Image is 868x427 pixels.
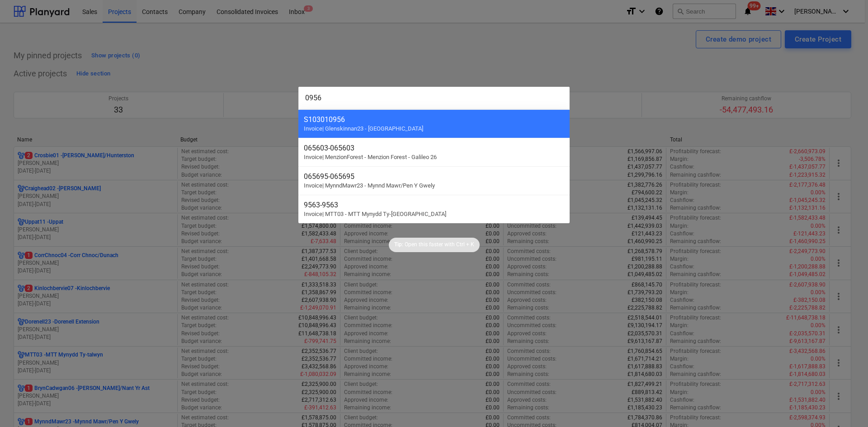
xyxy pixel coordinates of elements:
[298,166,570,195] div: 065695-065695Invoice| MynndMawr23 - Mynnd Mawr/Pen Y Gwely
[456,241,474,249] p: Ctrl + K
[304,115,564,124] div: S103010956
[298,87,570,109] input: Search for projects, line-items, subcontracts, valuations, subcontractors...
[304,211,446,217] span: Invoice | MTT03 - MTT Mynydd Ty-[GEOGRAPHIC_DATA]
[304,144,564,152] div: 065603 - 065603
[298,109,570,138] div: S103010956Invoice| Glenskinnan23 - [GEOGRAPHIC_DATA]
[823,384,868,427] iframe: Chat Widget
[304,172,564,181] div: 065695 - 065695
[304,182,435,189] span: Invoice | MynndMawr23 - Mynnd Mawr/Pen Y Gwely
[394,241,403,249] p: Tip:
[304,154,437,160] span: Invoice | MenzionForest - Menzion Forest - Galileo 26
[298,138,570,166] div: 065603-065603Invoice| MenzionForest - Menzion Forest - Galileo 26
[304,125,423,132] span: Invoice | Glenskinnan23 - [GEOGRAPHIC_DATA]
[298,195,570,223] div: 9563-9563Invoice| MTT03 - MTT Mynydd Ty-[GEOGRAPHIC_DATA]
[304,201,564,209] div: 9563 - 9563
[405,241,455,249] p: Open this faster with
[389,238,480,252] div: Tip:Open this faster withCtrl + K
